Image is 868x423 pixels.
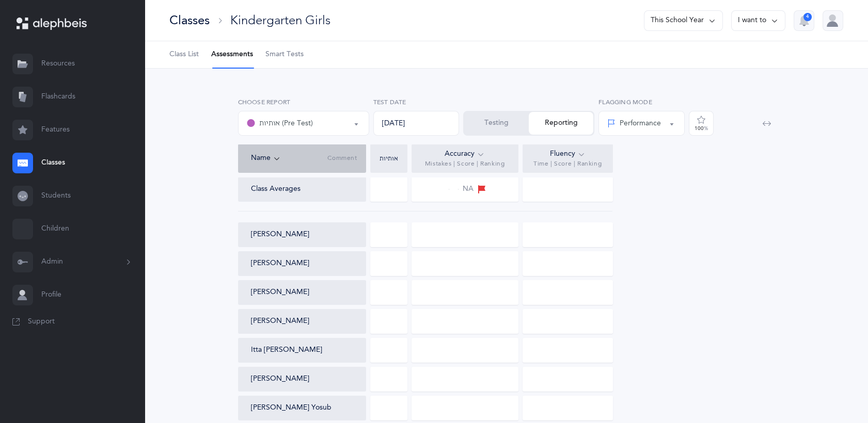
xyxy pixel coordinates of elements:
[265,50,304,60] span: Smart Tests
[373,97,460,107] label: Test Date
[251,230,309,240] button: [PERSON_NAME]
[251,374,309,384] button: [PERSON_NAME]
[251,258,309,269] button: [PERSON_NAME]
[803,13,812,21] div: 4
[247,117,313,129] div: אותיות (Pre Test)
[695,126,708,131] div: 100
[794,10,814,31] button: 4
[704,125,708,132] span: %
[251,287,309,298] button: [PERSON_NAME]
[463,184,474,194] span: NA
[598,97,685,107] label: Flagging Mode
[373,111,460,136] div: [DATE]
[550,149,586,160] div: Fluency
[425,160,505,168] span: Mistakes | Score | Ranking
[607,118,661,129] div: Performance
[169,12,210,29] div: Classes
[644,10,723,31] button: This School Year
[251,403,332,413] button: [PERSON_NAME] Yosub
[169,50,199,60] span: Class List
[251,345,322,355] button: Itta [PERSON_NAME]
[445,149,485,160] div: Accuracy
[238,97,369,107] label: Choose report
[251,184,301,194] div: Class Averages
[533,160,602,168] span: Time | Score | Ranking
[731,10,785,31] button: I want to
[464,112,529,135] button: Testing
[373,155,405,161] div: אותיות
[28,317,55,327] span: Support
[598,111,685,136] button: Performance
[251,153,328,164] div: Name
[238,111,369,136] button: אותיות (Pre Test)
[327,154,357,162] span: Comment
[816,371,856,411] iframe: Drift Widget Chat Controller
[230,12,330,29] div: Kindergarten Girls
[689,111,714,136] button: 100%
[251,316,309,327] button: [PERSON_NAME]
